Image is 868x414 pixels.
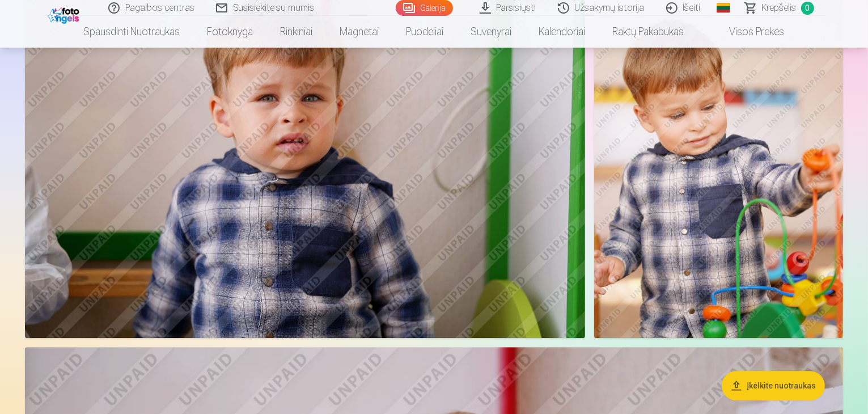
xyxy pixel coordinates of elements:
a: Kalendoriai [526,16,599,48]
a: Puodeliai [393,16,458,48]
img: /fa2 [48,5,82,24]
a: Fotoknyga [194,16,267,48]
button: Įkelkite nuotraukas [722,371,825,400]
a: Rinkiniai [267,16,327,48]
span: 0 [801,2,814,15]
a: Visos prekės [698,16,798,48]
span: Krepšelis [762,1,797,15]
a: Suvenyrai [458,16,526,48]
a: Magnetai [327,16,393,48]
a: Raktų pakabukas [599,16,698,48]
a: Spausdinti nuotraukas [70,16,194,48]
